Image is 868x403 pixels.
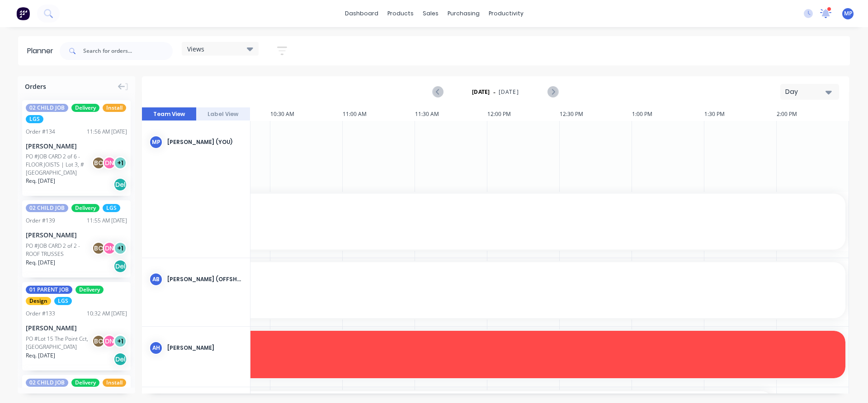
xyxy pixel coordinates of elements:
[75,286,104,294] span: Delivery
[443,7,484,20] div: purchasing
[103,156,116,170] div: DN
[103,241,116,255] div: DN
[149,341,163,355] div: AH
[103,204,120,212] span: LGS
[54,297,72,305] span: LGS
[777,107,849,121] div: 2:00 PM
[113,352,127,366] div: Del
[26,352,55,360] span: Req. [DATE]
[26,153,94,177] div: PO #JOB CARD 2 of 6 - FLOOR JOISTS | Lot 3, #[GEOGRAPHIC_DATA]
[340,7,383,20] a: dashboard
[472,88,490,96] strong: [DATE]
[487,107,560,121] div: 12:00 PM
[16,7,30,20] img: Factory
[632,107,704,121] div: 1:00 PM
[26,177,55,185] span: Req. [DATE]
[844,9,852,18] span: MP
[26,297,51,305] span: Design
[484,7,528,20] div: productivity
[71,104,99,112] span: Delivery
[785,87,827,97] div: Day
[196,107,250,121] button: Label View
[27,46,58,56] div: Planner
[26,286,72,294] span: 01 PARENT JOB
[167,344,243,352] div: [PERSON_NAME]
[499,88,519,96] span: [DATE]
[26,242,94,258] div: PO #JOB CARD 2 of 2 - ROOF TRUSSES
[26,323,127,333] div: [PERSON_NAME]
[780,84,839,100] button: Day
[71,379,99,387] span: Delivery
[113,178,127,191] div: Del
[71,204,99,212] span: Delivery
[87,310,127,318] div: 10:32 AM [DATE]
[26,217,55,225] div: Order # 139
[433,86,443,97] button: Previous page
[25,82,46,91] span: Orders
[383,7,418,20] div: products
[704,107,777,121] div: 1:30 PM
[113,241,127,255] div: + 1
[26,230,127,240] div: [PERSON_NAME]
[547,86,558,97] button: Next page
[493,87,495,97] span: -
[92,156,105,170] div: BC
[26,310,55,318] div: Order # 133
[26,141,127,151] div: [PERSON_NAME]
[103,379,126,387] span: Install
[87,128,127,136] div: 11:56 AM [DATE]
[418,7,443,20] div: sales
[149,135,163,149] div: MP
[113,156,127,170] div: + 1
[26,104,68,112] span: 02 CHILD JOB
[26,379,68,387] span: 02 CHILD JOB
[167,138,243,146] div: [PERSON_NAME] (You)
[103,104,126,112] span: Install
[142,107,196,121] button: Team View
[26,335,94,351] div: PO #Lot 15 The Point Cct, [GEOGRAPHIC_DATA]
[270,107,343,121] div: 10:30 AM
[167,275,243,283] div: [PERSON_NAME] (OFFSHORE)
[149,273,163,286] div: AB
[187,44,204,54] span: Views
[103,334,116,348] div: DN
[87,217,127,225] div: 11:55 AM [DATE]
[26,128,55,136] div: Order # 134
[113,334,127,348] div: + 1
[92,241,105,255] div: BC
[92,334,105,348] div: BC
[26,204,68,212] span: 02 CHILD JOB
[415,107,487,121] div: 11:30 AM
[560,107,632,121] div: 12:30 PM
[113,259,127,273] div: Del
[343,107,415,121] div: 11:00 AM
[26,115,43,123] span: LGS
[83,42,173,60] input: Search for orders...
[26,259,55,267] span: Req. [DATE]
